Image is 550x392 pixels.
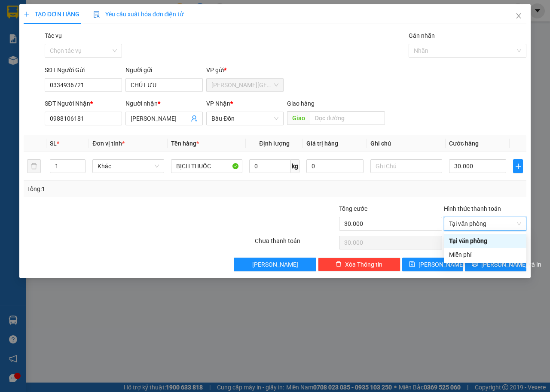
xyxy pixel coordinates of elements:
[92,140,125,147] span: Đơn vị tính
[306,140,338,147] span: Giá trị hàng
[7,8,21,17] span: Gửi:
[27,184,213,194] div: Tổng: 1
[171,159,243,173] input: VD: Bàn, Ghế
[7,7,95,28] div: [PERSON_NAME][GEOGRAPHIC_DATA]
[287,100,315,107] span: Giao hàng
[252,260,298,269] span: [PERSON_NAME]
[24,11,30,17] span: plus
[27,159,41,173] button: delete
[125,99,203,108] div: Người nhận
[409,32,435,39] label: Gán nhãn
[370,159,442,173] input: Ghi Chú
[444,205,501,212] label: Hình thức thanh toán
[101,8,121,17] span: Nhận:
[402,258,464,271] button: save[PERSON_NAME]
[306,159,364,173] input: 0
[472,261,478,268] span: printer
[206,65,284,75] div: VP gửi
[287,111,310,125] span: Giao
[481,260,541,269] span: [PERSON_NAME] và In
[449,217,521,230] span: Tại văn phòng
[45,32,62,39] label: Tác vụ
[93,11,184,18] span: Yêu cầu xuất hóa đơn điện tử
[45,99,122,108] div: SĐT Người Nhận
[171,140,199,147] span: Tên hàng
[45,65,122,75] div: SĐT Người Gửi
[336,261,342,268] span: delete
[291,159,299,173] span: kg
[191,115,198,122] span: user-add
[98,160,159,173] span: Khác
[6,55,96,66] div: 30.000
[409,261,415,268] span: save
[339,205,367,212] span: Tổng cước
[449,140,479,147] span: Cước hàng
[7,28,95,38] div: [PERSON_NAME]
[125,65,203,75] div: Người gửi
[515,12,522,19] span: close
[345,260,382,269] span: Xóa Thông tin
[318,258,400,271] button: deleteXóa Thông tin
[465,258,526,271] button: printer[PERSON_NAME] và In
[7,38,95,50] div: 0967743924
[50,140,57,147] span: SL
[101,28,170,40] div: 0822559637
[419,260,464,269] span: [PERSON_NAME]
[310,111,385,125] input: Dọc đường
[6,56,20,65] span: CR :
[211,112,278,125] span: Bàu Đồn
[367,135,446,152] th: Ghi chú
[211,79,278,91] span: Dương Minh Châu
[206,100,230,107] span: VP Nhận
[24,11,79,18] span: TẠO ĐƠN HÀNG
[254,236,338,251] div: Chưa thanh toán
[259,140,290,147] span: Định lượng
[513,163,522,170] span: plus
[513,159,523,173] button: plus
[234,258,316,271] button: [PERSON_NAME]
[507,4,531,28] button: Close
[101,7,170,18] div: An Sương
[93,11,100,18] img: icon
[101,18,170,28] div: [PERSON_NAME]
